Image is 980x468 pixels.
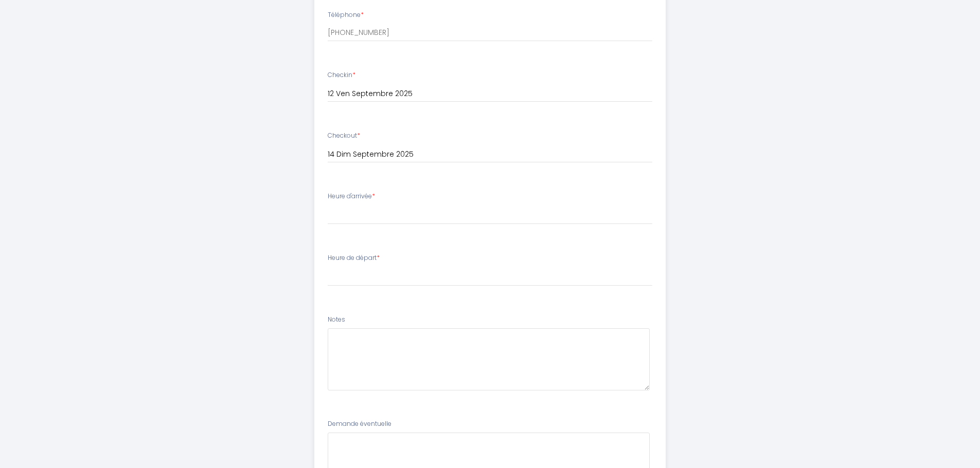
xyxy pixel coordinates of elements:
label: Checkin [328,70,355,80]
label: Demande éventuelle [328,419,391,429]
label: Heure de départ [328,253,380,263]
label: Heure d'arrivée [328,192,375,201]
label: Notes [328,315,345,325]
label: Téléphone [328,10,364,20]
label: Checkout [328,131,360,141]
